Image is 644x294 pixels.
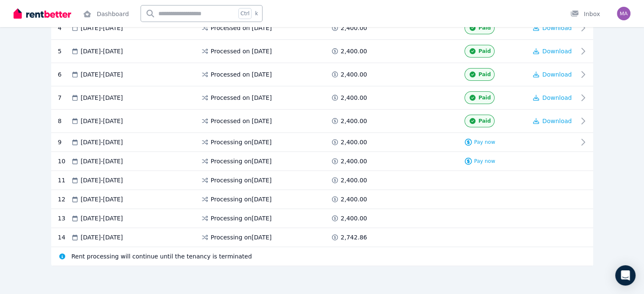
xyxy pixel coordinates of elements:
span: Download [542,71,572,78]
span: Ctrl [238,8,252,19]
span: [DATE] - [DATE] [81,214,123,223]
img: Dario Jose Masso [617,7,630,20]
div: 6 [58,68,71,81]
button: Download [533,47,572,55]
span: [DATE] - [DATE] [81,117,123,125]
span: Pay now [474,158,495,165]
span: Processing on [DATE] [211,195,272,203]
span: Download [542,25,572,31]
div: Open Intercom Messenger [615,265,636,286]
span: [DATE] - [DATE] [81,233,123,242]
span: 2,400.00 [341,214,367,223]
button: Download [533,93,572,102]
div: 4 [58,22,71,34]
span: Paid [478,25,491,31]
span: Processing on [DATE] [211,214,272,223]
span: Download [542,48,572,55]
div: 8 [58,115,71,127]
span: [DATE] - [DATE] [81,93,123,102]
span: 2,400.00 [341,47,367,55]
span: [DATE] - [DATE] [81,138,123,146]
div: 10 [58,157,71,165]
span: 2,400.00 [341,117,367,125]
span: Paid [478,94,491,101]
span: 2,400.00 [341,24,367,32]
button: Download [533,70,572,79]
span: [DATE] - [DATE] [81,24,123,32]
span: [DATE] - [DATE] [81,70,123,79]
span: Rent processing will continue until the tenancy is terminated [72,252,252,261]
span: Paid [478,71,491,78]
span: [DATE] - [DATE] [81,47,123,55]
div: 13 [58,214,71,223]
span: Processed on [DATE] [211,47,272,55]
span: Paid [478,118,491,124]
span: Paid [478,48,491,55]
span: Processed on [DATE] [211,70,272,79]
div: 12 [58,195,71,203]
button: Download [533,117,572,125]
span: 2,400.00 [341,93,367,102]
span: Processed on [DATE] [211,24,272,32]
span: Download [542,118,572,124]
span: Processing on [DATE] [211,138,272,146]
span: 2,400.00 [341,195,367,203]
span: 2,400.00 [341,138,367,146]
span: 2,400.00 [341,70,367,79]
div: 11 [58,176,71,184]
span: 2,742.86 [341,233,367,242]
span: Pay now [474,139,495,146]
img: RentBetter [14,7,71,20]
div: 5 [58,45,71,58]
div: 14 [58,233,71,242]
span: Processing on [DATE] [211,157,272,165]
div: 9 [58,138,71,146]
div: 7 [58,91,71,104]
span: 2,400.00 [341,157,367,165]
span: Processed on [DATE] [211,117,272,125]
span: [DATE] - [DATE] [81,176,123,184]
span: [DATE] - [DATE] [81,157,123,165]
span: Download [542,94,572,101]
span: Processing on [DATE] [211,233,272,242]
div: Inbox [570,10,600,18]
span: [DATE] - [DATE] [81,195,123,203]
button: Download [533,24,572,32]
span: k [255,10,258,17]
span: Processed on [DATE] [211,93,272,102]
span: 2,400.00 [341,176,367,184]
span: Processing on [DATE] [211,176,272,184]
